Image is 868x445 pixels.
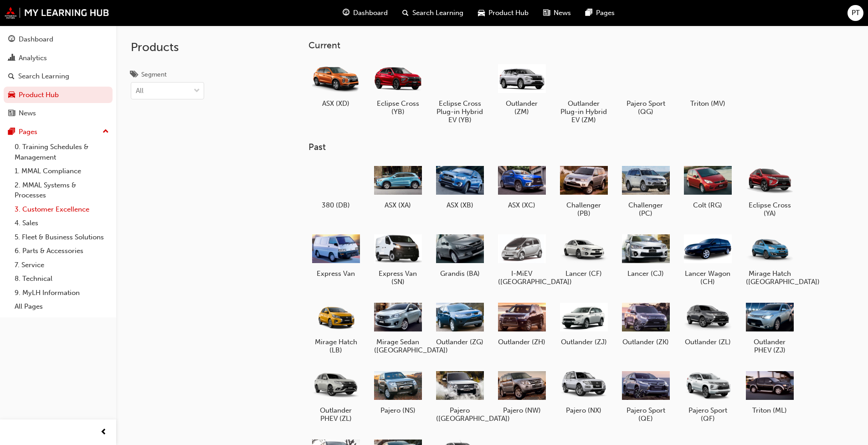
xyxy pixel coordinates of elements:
a: Challenger (PB) [556,160,611,221]
a: All Pages [11,300,113,314]
a: Outlander (ZL) [680,297,735,350]
a: Outlander (ZK) [618,297,673,350]
a: Pajero Sport (QF) [680,365,735,426]
a: Outlander (ZJ) [556,297,611,350]
a: Analytics [4,50,113,67]
div: Analytics [19,53,47,63]
a: ASX (XC) [494,160,549,213]
h5: Eclipse Cross Plug-in Hybrid EV (YB) [436,99,484,124]
a: ASX (XD) [308,58,363,111]
h5: Outlander Plug-in Hybrid EV (ZM) [560,99,608,124]
a: Colt (RG) [680,160,735,213]
h5: ASX (XA) [374,201,422,209]
a: 2. MMAL Systems & Processes [11,178,113,202]
a: Outlander PHEV (ZJ) [742,297,797,358]
h5: Mirage Sedan ([GEOGRAPHIC_DATA]) [374,338,422,354]
a: Lancer Wagon (CH) [680,228,735,290]
a: Express Van (SN) [370,228,425,290]
h5: Lancer (CJ) [622,269,670,278]
span: car-icon [8,91,15,99]
span: pages-icon [8,128,15,136]
h5: Outlander (ZM) [498,99,546,116]
h5: Eclipse Cross (YA) [746,201,794,217]
span: Pages [596,8,615,18]
h5: Eclipse Cross (YB) [374,99,422,116]
button: Pages [4,124,113,140]
span: Search Learning [412,8,463,18]
a: Pajero (NW) [494,365,549,418]
h5: Challenger (PC) [622,201,670,217]
span: Dashboard [353,8,388,18]
h5: Lancer Wagon (CH) [684,269,732,286]
a: 8. Technical [11,272,113,286]
div: News [19,108,36,119]
h5: Pajero (NW) [498,406,546,414]
button: DashboardAnalyticsSearch LearningProduct HubNews [4,29,113,124]
a: 0. Training Schedules & Management [11,140,113,164]
a: Pajero ([GEOGRAPHIC_DATA]) [432,365,487,426]
h5: Pajero Sport (QE) [622,406,670,423]
a: Mirage Hatch (LB) [308,297,363,358]
a: Express Van [308,228,363,281]
button: PT [847,5,863,21]
a: ASX (XB) [432,160,487,213]
span: chart-icon [8,54,15,62]
h3: Current [308,40,826,51]
span: search-icon [402,7,409,19]
h5: Outlander (ZG) [436,338,484,346]
div: Dashboard [19,34,53,45]
h5: Pajero (NX) [560,406,608,414]
a: Grandis (BA) [432,228,487,281]
h5: ASX (XD) [312,99,360,108]
h5: Express Van (SN) [374,269,422,286]
a: News [4,105,113,122]
span: up-icon [103,126,109,138]
a: Product Hub [4,87,113,103]
span: News [554,8,571,18]
a: 1. MMAL Compliance [11,164,113,178]
div: Search Learning [18,71,69,82]
span: search-icon [8,72,15,81]
h5: Outlander PHEV (ZL) [312,406,360,423]
a: Eclipse Cross (YA) [742,160,797,221]
h3: Past [308,142,826,152]
a: news-iconNews [536,4,578,22]
h5: Challenger (PB) [560,201,608,217]
a: I-MiEV ([GEOGRAPHIC_DATA]) [494,228,549,290]
h5: Triton (MV) [684,99,732,108]
a: Pajero Sport (QG) [618,58,673,119]
a: Pajero Sport (QE) [618,365,673,426]
a: Lancer (CJ) [618,228,673,281]
a: Dashboard [4,31,113,48]
span: PT [852,8,860,18]
span: news-icon [8,109,15,118]
a: Eclipse Cross Plug-in Hybrid EV (YB) [432,58,487,127]
a: 7. Service [11,258,113,272]
h5: ASX (XC) [498,201,546,209]
h5: Outlander (ZL) [684,338,732,346]
a: 6. Parts & Accessories [11,244,113,258]
a: pages-iconPages [578,4,622,22]
a: Outlander (ZM) [494,58,549,119]
img: mmal [5,7,109,19]
a: search-iconSearch Learning [395,4,471,22]
a: Eclipse Cross (YB) [370,58,425,119]
a: Search Learning [4,68,113,85]
span: tags-icon [131,71,138,79]
a: 9. MyLH Information [11,286,113,300]
div: Pages [19,127,37,137]
a: Outlander PHEV (ZL) [308,365,363,426]
h5: ASX (XB) [436,201,484,209]
h5: Mirage Hatch (LB) [312,338,360,354]
a: Pajero (NX) [556,365,611,418]
h5: 380 (DB) [312,201,360,209]
a: 3. Customer Excellence [11,202,113,217]
a: Mirage Hatch ([GEOGRAPHIC_DATA]) [742,228,797,290]
span: car-icon [478,7,485,19]
span: news-icon [543,7,550,19]
h5: Pajero (NS) [374,406,422,414]
h5: Triton (ML) [746,406,794,414]
a: Lancer (CF) [556,228,611,281]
